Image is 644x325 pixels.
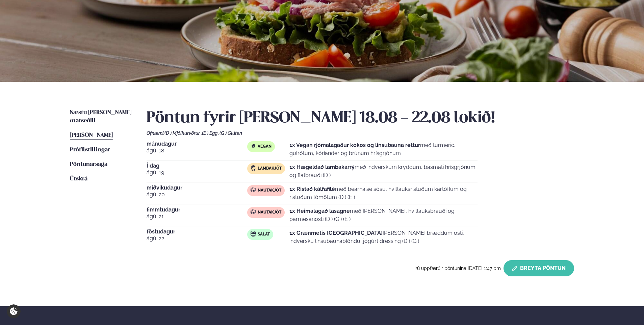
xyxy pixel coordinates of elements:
[289,185,478,201] p: með bearnaise sósu, hvítlauksristuðum kartöflum og ristuðum tómötum (D ) (E )
[289,229,478,245] p: [PERSON_NAME] bræddum osti, indversku linsubaunablöndu, jógúrt dressing (D ) (G )
[147,147,247,155] span: ágú. 18
[70,147,110,153] span: Prófílstillingar
[147,212,247,221] span: ágú. 21
[289,207,478,223] p: með [PERSON_NAME], hvítlauksbrauði og parmesanosti (D ) (G ) (E )
[164,130,202,136] span: (D ) Mjólkurvörur ,
[504,260,574,276] button: Breyta Pöntun
[289,163,478,179] p: með indverskum kryddum, basmati hrísgrjónum og flatbrauði (D )
[289,230,383,236] strong: 1x Grænmetis [GEOGRAPHIC_DATA]
[251,187,256,193] img: beef.svg
[70,160,107,169] a: Pöntunarsaga
[70,131,113,140] a: [PERSON_NAME]
[70,176,87,182] span: Útskrá
[147,109,574,128] h2: Pöntun fyrir [PERSON_NAME] 18.08 - 22.08 lokið!
[70,175,87,183] a: Útskrá
[258,188,281,193] span: Nautakjöt
[220,130,242,136] span: (G ) Glúten
[289,164,355,170] strong: 1x Hægeldað lambakarrý
[147,141,247,147] span: mánudagur
[70,110,131,124] span: Næstu [PERSON_NAME] matseðill
[251,165,256,171] img: Lamb.svg
[251,231,256,236] img: salad.svg
[147,130,574,136] div: Ofnæmi:
[7,304,21,318] a: Cookie settings
[147,234,247,243] span: ágú. 22
[147,169,247,177] span: ágú. 19
[147,163,247,169] span: Í dag
[289,142,420,148] strong: 1x Vegan rjómalagaður kókos og linsubauna réttur
[147,185,247,191] span: miðvikudagur
[289,186,335,192] strong: 1x Ristað kálfafilé
[70,161,107,167] span: Pöntunarsaga
[258,210,281,215] span: Nautakjöt
[70,146,110,154] a: Prófílstillingar
[258,232,270,237] span: Salat
[70,132,113,138] span: [PERSON_NAME]
[289,208,350,214] strong: 1x Heimalagað lasagne
[414,266,501,271] span: Þú uppfærðir pöntunina [DATE] 1:47 pm
[70,109,133,125] a: Næstu [PERSON_NAME] matseðill
[147,191,247,199] span: ágú. 20
[202,130,220,136] span: (E ) Egg ,
[147,207,247,212] span: fimmtudagur
[258,144,272,149] span: Vegan
[258,166,282,171] span: Lambakjöt
[251,143,256,149] img: Vegan.svg
[289,141,478,157] p: með turmeric, gulrótum, kóríander og brúnum hrísgrjónum
[147,229,247,234] span: föstudagur
[251,209,256,215] img: beef.svg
